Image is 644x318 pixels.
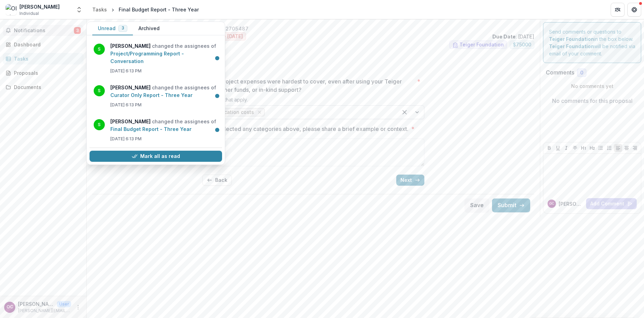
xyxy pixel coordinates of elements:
[614,144,622,152] button: Align Left
[74,27,81,34] span: 3
[3,39,84,50] a: Dashboard
[611,3,625,17] button: Partners
[596,144,605,152] button: Bullet List
[14,83,78,91] div: Documents
[554,144,562,152] button: Underline
[492,33,534,40] p: : [DATE]
[110,126,192,132] a: Final Budget Report - Three Year
[110,118,218,133] p: changed the assignees of
[579,144,588,152] button: Heading 1
[18,300,54,308] p: [PERSON_NAME]
[90,5,110,15] a: Tasks
[580,70,583,76] span: 0
[212,109,254,115] span: Publication costs
[19,10,39,17] span: Individual
[545,144,553,152] button: Bold
[627,3,641,17] button: Get Help
[549,43,594,49] strong: Teiger Foundation
[110,84,218,99] p: changed the assignees of
[202,125,408,133] p: If you selected any categories above, please share a brief example or context.
[3,67,84,79] a: Proposals
[92,6,107,13] div: Tasks
[110,92,193,98] a: Curator Only Report - Three Year
[465,198,489,212] button: Save
[549,202,554,205] div: Olivian Cha
[7,305,13,309] div: Olivian Cha
[14,41,78,48] div: Dashboard
[586,198,637,209] button: Add Comment
[552,97,633,105] p: No comments for this proposal
[98,54,529,62] p: : [PERSON_NAME] from Teiger Foundation
[74,303,82,311] button: More
[588,144,596,152] button: Heading 2
[3,53,84,64] a: Tasks
[513,42,531,48] span: $ 75000
[571,144,579,152] button: Strike
[543,22,641,63] div: Send comments or questions to in the box below. will be notified via email of your comment.
[92,22,133,35] button: Unread
[74,3,84,17] button: Open entity switcher
[90,151,222,162] button: Mark all as read
[492,198,530,212] button: Submit
[119,6,199,13] div: Final Budget Report - Three Year
[605,144,613,152] button: Ordered List
[396,175,424,186] button: Next
[202,97,424,105] div: Select all that apply.
[399,107,410,118] div: Clear selected options
[216,34,243,39] span: Due [DATE]
[18,308,71,314] p: [PERSON_NAME][EMAIL_ADDRESS][PERSON_NAME][DOMAIN_NAME]
[459,42,504,48] span: Teiger Foundation
[631,144,639,152] button: Align Right
[133,22,165,35] button: Archived
[121,26,124,30] span: 3
[92,25,534,32] p: [GEOGRAPHIC_DATA], Immaculate Heart Community - 32705487
[90,5,202,15] nav: breadcrumb
[202,77,414,94] p: Which project expenses were hardest to cover, even after using your Teiger grant, other funds, or...
[14,55,78,62] div: Tasks
[546,82,638,90] p: No comments yet
[19,3,60,10] div: [PERSON_NAME]
[546,69,574,76] h2: Comments
[622,144,631,152] button: Align Center
[3,81,84,93] a: Documents
[110,42,218,65] p: changed the assignees of
[562,144,570,152] button: Italicize
[549,36,594,42] strong: Teiger Foundation
[256,109,263,116] div: Remove Publication costs
[202,175,232,186] button: Back
[492,34,516,39] strong: Due Date
[6,4,17,15] img: Olivian Cha
[110,51,184,64] a: Project/Programming Report - Conversation
[14,28,74,34] span: Notifications
[57,301,71,307] p: User
[14,69,78,77] div: Proposals
[3,25,84,36] button: Notifications3
[559,200,583,207] p: [PERSON_NAME]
